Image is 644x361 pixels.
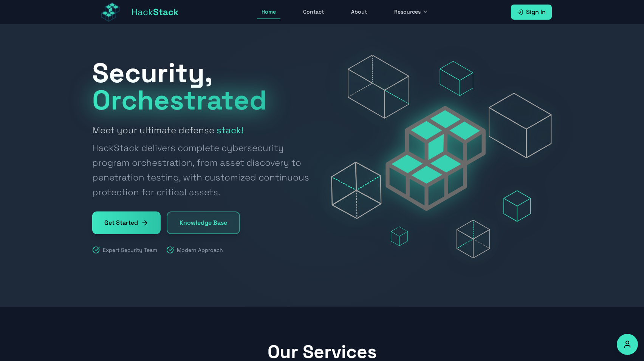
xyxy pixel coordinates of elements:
a: Knowledge Base [167,211,240,234]
span: Stack [153,6,179,18]
button: Resources [390,5,433,19]
span: Hack [132,6,179,18]
a: Get Started [92,211,161,234]
h2: Our Services [92,343,552,361]
a: Sign In [511,5,552,20]
div: Modern Approach [166,246,223,254]
span: Sign In [526,8,546,17]
h2: Meet your ultimate defense [92,123,313,199]
h1: Security, [92,59,313,114]
a: Contact [299,5,328,19]
span: Orchestrated [92,83,267,117]
span: Resources [394,8,421,15]
a: Home [257,5,280,19]
button: Accessibility Options [617,334,638,355]
span: HackStack delivers complete cybersecurity program orchestration, from asset discovery to penetrat... [92,140,313,199]
a: About [347,5,372,19]
div: Expert Security Team [92,246,157,254]
strong: stack! [217,124,243,136]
